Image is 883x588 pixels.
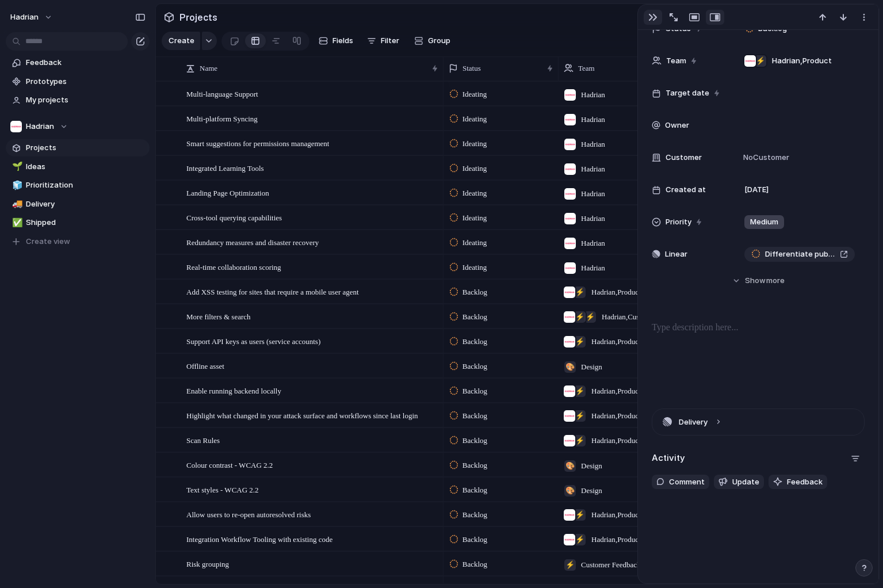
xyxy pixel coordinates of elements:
div: ⚡ [574,509,586,521]
span: Hadrian [581,89,605,101]
div: ⚡ [564,559,576,571]
span: Team [666,55,686,67]
span: Customer [666,152,702,163]
span: Support API keys as users (service accounts) [186,334,320,348]
span: Multi-platform Syncing [186,112,258,125]
button: Hadrian [5,8,59,26]
a: ✅Shipped [6,214,150,231]
span: Hadrian [581,163,605,175]
span: Allow users to re-open autoresolved risks [186,507,311,521]
div: 🚚 [12,197,20,211]
span: Medium [750,216,778,228]
span: Hadrian [581,213,605,224]
span: Enable running backend locally [186,384,281,397]
span: My projects [26,94,146,106]
span: Multi-language Support [186,87,258,100]
span: Real-time collaboration scoring [186,260,281,273]
button: Filter [362,32,404,50]
a: 🧊Prioritization [6,177,150,194]
span: Hadrian , Product [591,385,641,397]
span: Comment [669,476,705,488]
span: Ideating [462,262,487,273]
div: ⚡ [574,287,586,298]
span: Text styles - WCAG 2.2 [186,483,259,496]
div: ✅ [12,216,20,230]
span: Filter [381,35,399,47]
span: More filters & search [186,310,251,323]
span: Hadrian , Product [591,534,641,545]
span: Integration Workflow Tooling with existing code [186,532,332,545]
span: Created at [666,184,706,196]
span: Backlog [462,484,487,496]
span: Ideating [462,138,487,150]
button: Create [162,32,200,50]
span: Hadrian [581,238,605,249]
span: Hadrian , Product [591,287,641,298]
span: Hadrian [581,188,605,200]
a: Projects [6,139,150,156]
div: ⚡ [574,534,586,545]
span: Ideating [462,188,487,199]
button: Hadrian [6,118,150,135]
span: Backlog [462,287,487,298]
span: Backlog [462,336,487,348]
span: Ideas [26,161,146,173]
span: Add XSS testing for sites that require a mobile user agent [186,285,359,298]
span: Target date [666,87,709,99]
span: Projects [177,7,220,28]
span: Backlog [462,460,487,471]
span: more [766,275,785,287]
span: Landing Page Optimization [186,186,269,199]
span: Hadrian [26,121,54,132]
span: Name [200,63,217,74]
span: Team [578,63,595,74]
span: Prioritization [26,180,146,191]
span: Ideating [462,237,487,249]
span: Status [462,63,481,74]
a: Differentiate public/private storage buckets found with cloud integrations [744,247,855,262]
div: 🎨 [564,460,576,472]
div: ⚡ [755,55,766,67]
button: Group [408,32,456,50]
span: Backlog [462,385,487,397]
span: Hadrian [581,139,605,150]
div: ⚡ [574,311,586,323]
span: Hadrian [581,262,605,274]
span: Backlog [462,435,487,446]
span: Feedback [26,57,146,68]
span: Hadrian [581,114,605,125]
span: Shipped [26,217,146,228]
span: Hadrian , Product [591,336,641,348]
span: Customer Feedback [581,559,641,571]
span: Design [581,485,602,497]
button: 🌱 [10,161,22,173]
button: Comment [652,475,709,490]
a: 🌱Ideas [6,158,150,175]
span: Create view [26,236,70,247]
span: Design [581,460,602,472]
span: [DATE] [744,184,769,196]
span: Backlog [462,311,487,323]
button: ✅ [10,217,22,228]
div: ⚡ [584,311,596,323]
a: My projects [6,91,150,109]
a: 🚚Delivery [6,196,150,213]
button: Feedback [769,475,827,490]
span: Hadrian , Product [591,435,641,446]
span: No Customer [740,152,789,163]
span: Prototypes [26,76,146,87]
span: Owner [665,120,689,131]
span: Redundancy measures and disaster recovery [186,235,319,249]
div: 🧊 [12,179,20,192]
span: Create [169,35,194,47]
span: Fields [332,35,353,47]
span: Show [745,275,766,287]
div: 🎨 [564,485,576,497]
span: Hadrian , Product [591,509,641,521]
div: 🌱 [12,160,20,173]
button: Create view [6,233,150,250]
